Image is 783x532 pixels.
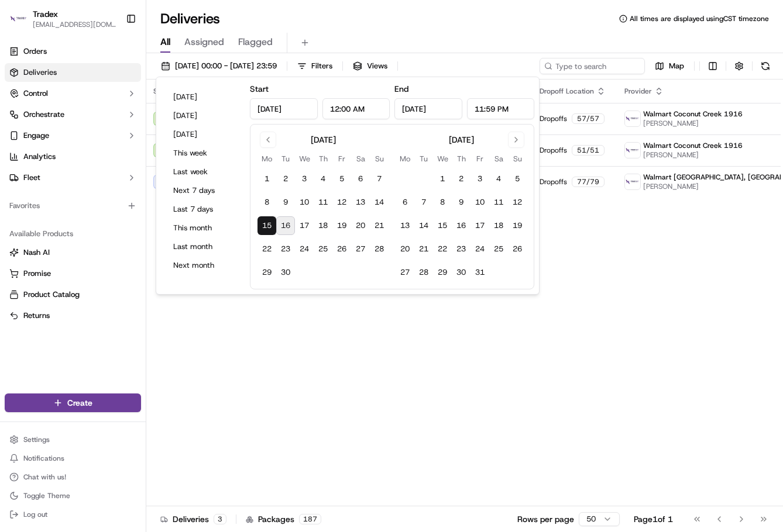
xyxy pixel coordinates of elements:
[156,58,282,74] button: [DATE] 00:00 - [DATE] 23:59
[23,130,49,141] span: Engage
[184,35,224,49] span: Assigned
[348,58,393,74] button: Views
[23,454,64,463] span: Notifications
[5,469,141,485] button: Chat with us!
[160,35,170,49] span: All
[489,170,508,188] button: 4
[33,8,58,20] button: Tradex
[199,115,213,129] button: Start new chat
[351,170,370,188] button: 6
[5,126,141,145] button: Engage
[5,285,141,304] button: Product Catalog
[257,170,276,188] button: 1
[452,216,471,235] button: 16
[433,193,452,212] button: 8
[250,98,318,119] input: Date
[5,63,141,82] a: Deliveries
[23,268,51,279] span: Promise
[33,20,116,29] button: [EMAIL_ADDRESS][DOMAIN_NAME]
[116,198,142,207] span: Pylon
[276,263,295,282] button: 30
[5,488,141,504] button: Toggle Theme
[7,165,94,186] a: 📗Knowledge Base
[168,164,238,180] button: Last week
[314,240,332,258] button: 25
[351,240,370,258] button: 27
[540,146,567,155] span: Dropoffs
[643,109,743,119] span: Walmart Coconut Creek 1916
[370,216,389,235] button: 21
[508,193,527,212] button: 12
[508,132,524,148] button: Go to next month
[260,132,276,148] button: Go to previous month
[23,289,80,300] span: Product Catalog
[23,310,50,321] span: Returns
[175,61,277,71] span: [DATE] 00:00 - [DATE] 23:59
[23,510,47,519] span: Log out
[508,216,527,235] button: 19
[540,87,594,96] span: Dropoff Location
[452,170,471,188] button: 2
[394,98,462,119] input: Date
[471,153,489,165] th: Friday
[168,201,238,217] button: Last 7 days
[168,108,238,124] button: [DATE]
[5,431,141,448] button: Settings
[5,105,141,124] button: Orchestrate
[299,514,321,524] div: 187
[40,123,148,133] div: We're available if you need us!
[168,182,238,199] button: Next 7 days
[467,98,535,119] input: Time
[276,193,295,212] button: 9
[168,145,238,161] button: This week
[630,14,769,23] span: All times are displayed using CST timezone
[9,268,136,279] a: Promise
[314,216,332,235] button: 18
[257,216,276,235] button: 15
[508,170,527,188] button: 5
[452,240,471,258] button: 23
[23,151,56,162] span: Analytics
[370,240,389,258] button: 28
[471,193,489,212] button: 10
[12,12,35,35] img: Nash
[452,263,471,282] button: 30
[643,150,743,160] span: [PERSON_NAME]
[414,216,433,235] button: 14
[12,112,33,133] img: 1736555255976-a54dd68f-1ca7-489b-9aae-adbdc363a1c4
[650,58,689,74] button: Map
[643,119,743,128] span: [PERSON_NAME]
[433,153,452,165] th: Wednesday
[295,240,314,258] button: 24
[5,243,141,262] button: Nash AI
[40,112,192,123] div: Start new chat
[332,193,351,212] button: 12
[168,126,238,143] button: [DATE]
[394,84,408,94] label: End
[540,58,645,74] input: Type to search
[471,263,489,282] button: 31
[370,153,389,165] th: Sunday
[351,216,370,235] button: 20
[12,47,213,65] p: Welcome 👋
[396,263,414,282] button: 27
[153,87,173,96] span: Status
[322,98,390,119] input: Time
[517,513,574,525] p: Rows per page
[572,177,605,187] div: 77 / 79
[625,143,640,158] img: 1679586894394
[396,216,414,235] button: 13
[669,61,684,71] span: Map
[311,61,332,71] span: Filters
[23,491,70,500] span: Toggle Theme
[5,42,141,61] a: Orders
[214,514,226,524] div: 3
[257,240,276,258] button: 22
[257,153,276,165] th: Monday
[168,89,238,105] button: [DATE]
[257,263,276,282] button: 29
[9,310,136,321] a: Returns
[433,170,452,188] button: 1
[168,220,238,236] button: This month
